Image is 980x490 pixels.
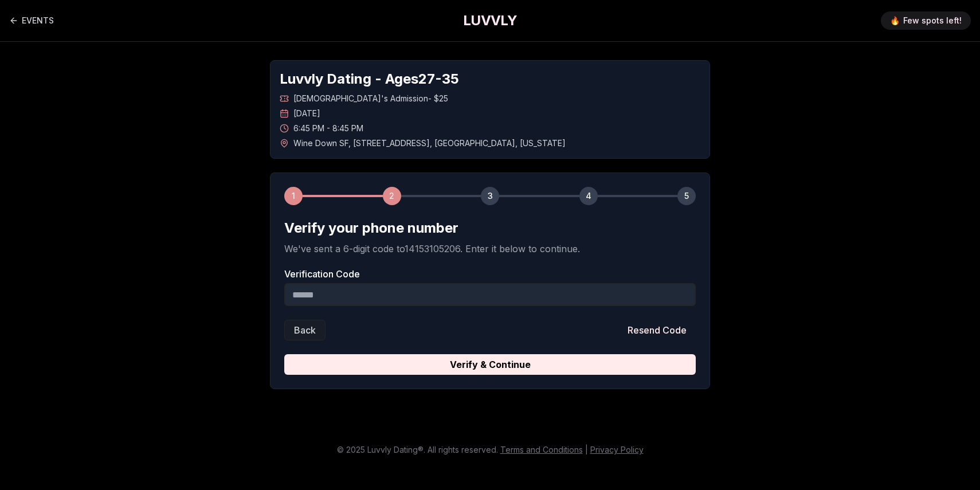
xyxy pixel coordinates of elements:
[284,187,303,205] div: 1
[677,187,696,205] div: 5
[284,219,696,237] h2: Verify your phone number
[284,242,696,256] p: We've sent a 6-digit code to 14153105206 . Enter it below to continue.
[284,269,696,279] label: Verification Code
[284,320,326,340] button: Back
[383,187,401,205] div: 2
[284,354,696,375] button: Verify & Continue
[481,187,499,205] div: 3
[293,123,363,134] span: 6:45 PM - 8:45 PM
[618,320,696,340] button: Resend Code
[579,187,598,205] div: 4
[293,93,448,104] span: [DEMOGRAPHIC_DATA]'s Admission - $25
[280,70,700,88] h1: Luvvly Dating - Ages 27 - 35
[293,138,566,149] span: Wine Down SF , [STREET_ADDRESS] , [GEOGRAPHIC_DATA] , [US_STATE]
[590,445,644,454] a: Privacy Policy
[903,15,962,26] span: Few spots left!
[890,15,900,26] span: 🔥
[500,445,583,454] a: Terms and Conditions
[293,108,320,119] span: [DATE]
[585,445,588,454] span: |
[9,9,54,32] a: Back to events
[463,11,517,30] a: LUVVLY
